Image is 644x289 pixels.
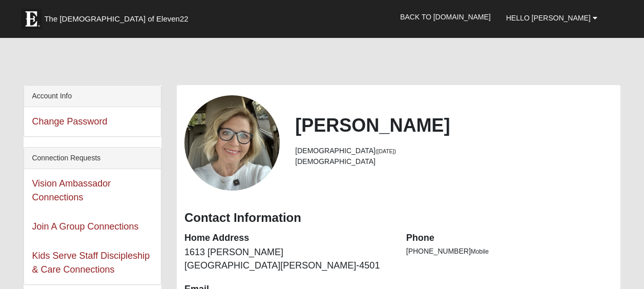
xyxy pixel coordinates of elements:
img: Eleven22 logo [21,9,41,29]
span: Hello [PERSON_NAME] [506,14,591,22]
li: [DEMOGRAPHIC_DATA] [295,156,612,167]
span: The [DEMOGRAPHIC_DATA] of Eleven22 [44,14,188,24]
a: Vision Ambassador Connections [32,178,111,202]
div: Account Info [24,86,161,107]
a: Back to [DOMAIN_NAME] [392,4,498,30]
dt: Home Address [184,232,391,245]
a: Kids Serve Staff Discipleship & Care Connections [32,251,150,275]
dd: 1613 [PERSON_NAME] [GEOGRAPHIC_DATA][PERSON_NAME]-4501 [184,246,391,272]
li: [PHONE_NUMBER] [406,246,613,257]
a: Join A Group Connections [32,221,138,232]
a: Hello [PERSON_NAME] [498,5,605,31]
h2: [PERSON_NAME] [295,114,612,136]
h3: Contact Information [184,211,613,225]
dt: Phone [406,232,613,245]
li: [DEMOGRAPHIC_DATA] [295,146,612,156]
a: View Fullsize Photo [184,95,280,191]
a: Change Password [32,116,107,127]
div: Connection Requests [24,148,161,169]
a: The [DEMOGRAPHIC_DATA] of Eleven22 [16,4,221,29]
small: ([DATE]) [376,148,396,154]
span: Mobile [471,248,489,255]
